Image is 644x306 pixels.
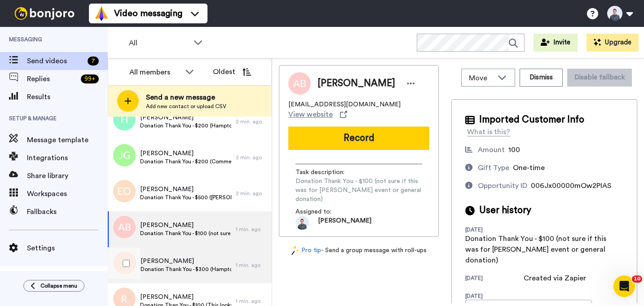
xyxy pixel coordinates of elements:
span: [PERSON_NAME] [140,185,231,194]
img: Image of Adrian Bozzolo [288,72,311,95]
div: Opportunity ID [478,180,527,191]
div: [DATE] [465,226,524,233]
div: 7 [88,57,99,66]
span: Assigned to: [296,207,358,216]
img: magic-wand.svg [291,246,300,255]
span: Donation Thank You - $100 (not sure if this was for [PERSON_NAME] event or general donation) [296,177,422,204]
span: [PERSON_NAME] [140,149,231,158]
img: vm-color.svg [94,6,109,21]
button: Oldest [206,63,258,81]
span: Donation Thank You - $300 (Hamptons Event donation thank you) [141,266,231,273]
span: 006Jx00000mOw2PIAS [531,182,611,189]
span: Message template [27,135,108,145]
img: bj-logo-header-white.svg [11,7,78,20]
div: - Send a group message with roll-ups [279,246,439,255]
span: Send a new message [146,92,226,103]
span: [PERSON_NAME] [318,77,395,90]
span: Share library [27,170,108,181]
a: View website [288,109,347,120]
span: All [129,38,189,48]
span: Video messaging [114,7,182,20]
span: Fallbacks [27,206,108,217]
span: 10 [632,275,642,283]
span: [PERSON_NAME] [140,221,231,230]
span: User history [479,204,531,217]
div: 1 min. ago [236,297,267,305]
div: 99 + [81,74,99,83]
div: What is this? [467,127,510,137]
div: Donation Thank You - $100 (not sure if this was for [PERSON_NAME] event or general donation) [465,233,609,266]
img: eo.png [113,180,136,202]
div: 2 min. ago [236,190,267,197]
div: 1 min. ago [236,226,267,233]
span: Results [27,92,108,102]
span: Donation Thank You - $100 (not sure if this was for [PERSON_NAME] event or general donation) [140,230,231,237]
span: [PERSON_NAME] [140,113,231,122]
div: Created via Zapier [524,273,586,284]
img: jg.png [113,144,136,166]
iframe: Intercom live chat [613,275,635,297]
div: 2 min. ago [236,154,267,161]
span: Replies [27,74,77,84]
div: [DATE] [465,275,524,284]
button: Record [288,127,429,150]
div: All members [129,67,181,78]
button: Collapse menu [23,280,84,292]
button: Disable fallback [567,69,632,87]
a: Pro tip [291,246,321,255]
span: Add new contact or upload CSV [146,103,226,110]
div: Amount [478,144,505,155]
span: Settings [27,243,108,254]
div: 1 min. ago [236,262,267,269]
span: [PERSON_NAME] [140,293,231,302]
span: Donation Thank You - $500 ([PERSON_NAME] event donation Thank You) [140,194,231,201]
div: [DATE] [465,293,524,300]
span: View website [288,109,333,120]
span: [EMAIL_ADDRESS][DOMAIN_NAME] [288,100,401,109]
img: h.png [113,108,136,131]
span: [PERSON_NAME] [318,216,371,230]
span: Task description : [296,168,358,177]
span: Integrations [27,153,108,163]
span: Collapse menu [40,282,77,289]
span: Move [469,73,493,83]
div: Gift Type [478,162,509,173]
span: Donation Thank You - $200 (Comment left, "Thank you, [PERSON_NAME].") [140,158,231,165]
span: 100 [508,146,520,153]
span: One-time [513,164,545,171]
button: Upgrade [587,34,639,52]
span: [PERSON_NAME] [141,257,231,266]
span: Donation Thank You - $200 (Hamptons Event. Made in honor of "[PERSON_NAME]") [140,122,231,129]
img: AOh14GjB1MJKBA0cvT1fBP0f64AxvxdfuIIwlv5mvgib=s96-c [296,216,309,230]
span: Send videos [27,56,84,66]
div: 2 min. ago [236,118,267,125]
img: ab.png [113,216,136,238]
button: Dismiss [520,69,563,87]
span: Imported Customer Info [479,113,584,127]
button: Invite [534,34,578,52]
span: Workspaces [27,188,108,199]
